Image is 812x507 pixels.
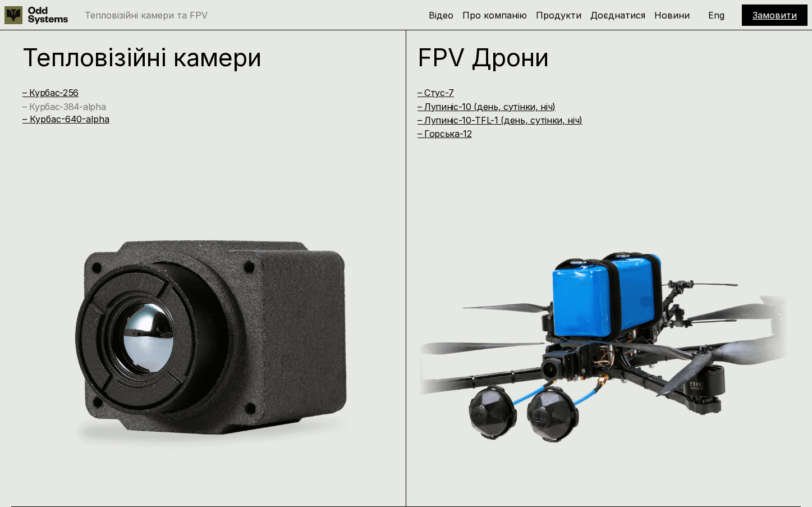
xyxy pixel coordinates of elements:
a: – Лупиніс-10 (день, сутінки, ніч) [418,101,556,112]
p: Eng [708,11,724,20]
a: – Стус-7 [418,87,454,98]
a: – Лупиніс-10-TFL-1 (день, сутінки, ніч) [418,115,583,126]
a: Доєднатися [590,10,645,21]
a: Про компанію [462,10,527,21]
p: Тепловізійні камери та FPV [85,11,208,20]
a: Новини [654,10,690,21]
a: Продукти [536,10,581,21]
a: Відео [429,10,453,21]
a: – Горська-12 [418,128,472,139]
a: – Курбас-256 [22,87,79,98]
h1: Тепловізійні камери [22,45,373,70]
h1: FPV Дрони [418,45,768,70]
a: – Курбас-640-alpha [22,113,109,125]
a: – Курбас-384-alpha [22,101,105,112]
a: Замовити [753,10,797,21]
